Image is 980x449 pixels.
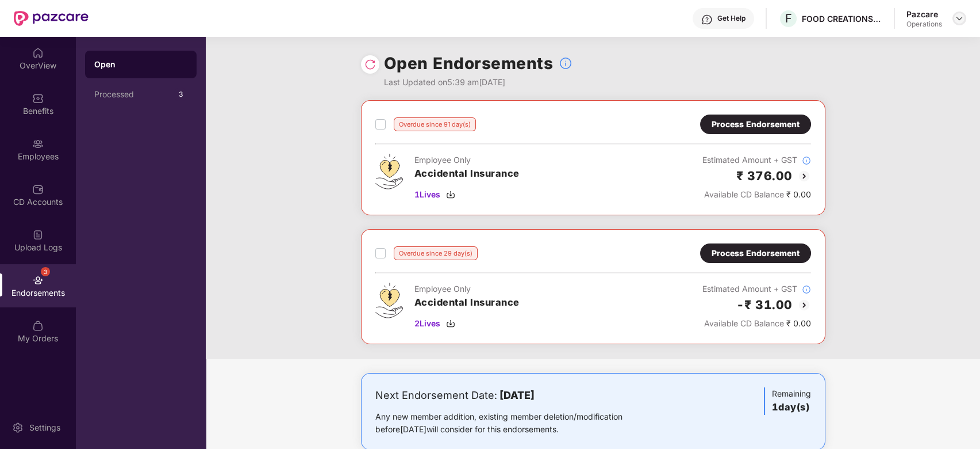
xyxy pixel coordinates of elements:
[559,56,572,70] img: svg+xml;base64,PHN2ZyBpZD0iSW5mb18tXzMyeDMyIiBkYXRhLW5hbWU9IkluZm8gLSAzMngzMiIgeG1sbnM9Imh0dHA6Ly...
[174,87,187,101] div: 3
[797,298,811,312] img: svg+xml;base64,PHN2ZyBpZD0iQmFjay0yMHgyMCIgeG1sbnM9Imh0dHA6Ly93d3cudzMub3JnLzIwMDAvc3ZnIiB3aWR0aD...
[32,320,44,332] img: svg+xml;base64,PHN2ZyBpZD0iTXlfT3JkZXJzIiBkYXRhLW5hbWU9Ik15IE9yZGVycyIgeG1sbnM9Imh0dHA6Ly93d3cudz...
[414,154,520,166] div: Employee Only
[712,118,800,131] div: Process Endorsement
[499,389,535,401] b: [DATE]
[702,188,811,201] div: ₹ 0.00
[94,59,187,70] div: Open
[717,14,745,23] div: Get Help
[32,93,44,104] img: svg+xml;base64,PHN2ZyBpZD0iQmVuZWZpdHMiIHhtbG5zPSJodHRwOi8vd3d3LnczLm9yZy8yMDAwL3N2ZyIgd2lkdGg9Ij...
[26,422,64,433] div: Settings
[414,283,520,295] div: Employee Only
[906,9,942,20] div: Pazcare
[375,387,659,404] div: Next Endorsement Date:
[12,422,24,433] img: svg+xml;base64,PHN2ZyBpZD0iU2V0dGluZy0yMHgyMCIgeG1sbnM9Imh0dHA6Ly93d3cudzMub3JnLzIwMDAvc3ZnIiB3aW...
[772,400,811,415] h3: 1 day(s)
[446,319,455,328] img: svg+xml;base64,PHN2ZyBpZD0iRG93bmxvYWQtMzJ4MzIiIHhtbG5zPSJodHRwOi8vd3d3LnczLm9yZy8yMDAwL3N2ZyIgd2...
[414,188,440,201] span: 1 Lives
[704,318,784,328] span: Available CD Balance
[736,295,793,314] h2: -₹ 31.00
[394,117,476,131] div: Overdue since 91 day(s)
[14,11,89,26] img: New Pazcare Logo
[702,317,811,330] div: ₹ 0.00
[446,190,455,199] img: svg+xml;base64,PHN2ZyBpZD0iRG93bmxvYWQtMzJ4MzIiIHhtbG5zPSJodHRwOi8vd3d3LnczLm9yZy8yMDAwL3N2ZyIgd2...
[702,154,811,166] div: Estimated Amount + GST
[364,59,376,70] img: svg+xml;base64,PHN2ZyBpZD0iUmVsb2FkLTMyeDMyIiB4bWxucz0iaHR0cDovL3d3dy53My5vcmcvMjAwMC9zdmciIHdpZH...
[414,166,520,181] h3: Accidental Insurance
[797,169,811,183] img: svg+xml;base64,PHN2ZyBpZD0iQmFjay0yMHgyMCIgeG1sbnM9Imh0dHA6Ly93d3cudzMub3JnLzIwMDAvc3ZnIiB3aWR0aD...
[394,246,478,260] div: Overdue since 29 day(s)
[32,229,44,241] img: svg+xml;base64,PHN2ZyBpZD0iVXBsb2FkX0xvZ3MiIGRhdGEtbmFtZT0iVXBsb2FkIExvZ3MiIHhtbG5zPSJodHRwOi8vd3...
[384,51,554,76] h1: Open Endorsements
[41,267,50,276] div: 3
[736,166,793,185] h2: ₹ 376.00
[802,13,882,24] div: FOOD CREATIONS PRIVATE LIMITED,
[704,189,784,199] span: Available CD Balance
[375,154,403,189] img: svg+xml;base64,PHN2ZyB4bWxucz0iaHR0cDovL3d3dy53My5vcmcvMjAwMC9zdmciIHdpZHRoPSI0OS4zMjEiIGhlaWdodD...
[32,47,44,59] img: svg+xml;base64,PHN2ZyBpZD0iSG9tZSIgeG1sbnM9Imh0dHA6Ly93d3cudzMub3JnLzIwMDAvc3ZnIiB3aWR0aD0iMjAiIG...
[375,410,659,436] div: Any new member addition, existing member deletion/modification before [DATE] will consider for th...
[32,138,44,150] img: svg+xml;base64,PHN2ZyBpZD0iRW1wbG95ZWVzIiB4bWxucz0iaHR0cDovL3d3dy53My5vcmcvMjAwMC9zdmciIHdpZHRoPS...
[906,20,942,29] div: Operations
[802,156,811,165] img: svg+xml;base64,PHN2ZyBpZD0iSW5mb18tXzMyeDMyIiBkYXRhLW5hbWU9IkluZm8gLSAzMngzMiIgeG1sbnM9Imh0dHA6Ly...
[802,285,811,294] img: svg+xml;base64,PHN2ZyBpZD0iSW5mb18tXzMyeDMyIiBkYXRhLW5hbWU9IkluZm8gLSAzMngzMiIgeG1sbnM9Imh0dHA6Ly...
[712,247,800,260] div: Process Endorsement
[32,275,44,286] img: svg+xml;base64,PHN2ZyBpZD0iRW5kb3JzZW1lbnRzIiB4bWxucz0iaHR0cDovL3d3dy53My5vcmcvMjAwMC9zdmciIHdpZH...
[414,317,440,330] span: 2 Lives
[384,76,573,89] div: Last Updated on 5:39 am[DATE]
[701,14,713,25] img: svg+xml;base64,PHN2ZyBpZD0iSGVscC0zMngzMiIgeG1sbnM9Imh0dHA6Ly93d3cudzMub3JnLzIwMDAvc3ZnIiB3aWR0aD...
[785,12,792,25] span: F
[32,184,44,195] img: svg+xml;base64,PHN2ZyBpZD0iQ0RfQWNjb3VudHMiIGRhdGEtbmFtZT0iQ0QgQWNjb3VudHMiIHhtbG5zPSJodHRwOi8vd3...
[702,283,811,295] div: Estimated Amount + GST
[375,283,403,318] img: svg+xml;base64,PHN2ZyB4bWxucz0iaHR0cDovL3d3dy53My5vcmcvMjAwMC9zdmciIHdpZHRoPSI0OS4zMjEiIGhlaWdodD...
[764,387,811,415] div: Remaining
[94,90,174,99] div: Processed
[955,14,964,23] img: svg+xml;base64,PHN2ZyBpZD0iRHJvcGRvd24tMzJ4MzIiIHhtbG5zPSJodHRwOi8vd3d3LnczLm9yZy8yMDAwL3N2ZyIgd2...
[414,295,520,310] h3: Accidental Insurance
